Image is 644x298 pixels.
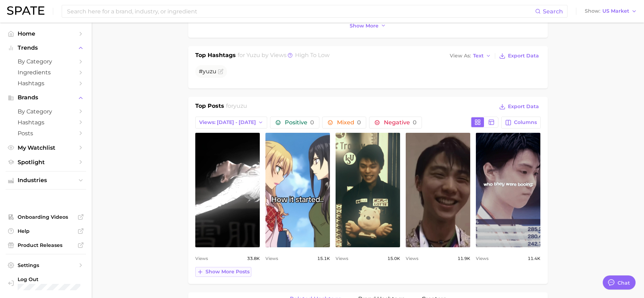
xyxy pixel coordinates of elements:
[6,67,86,78] a: Ingredients
[317,254,330,263] span: 15.1k
[18,58,74,65] span: by Category
[6,43,86,53] button: Trends
[218,69,223,74] button: Flag as miscategorized or irrelevant
[583,7,639,16] button: ShowUS Market
[18,159,74,166] span: Spotlight
[18,177,74,184] span: Industries
[295,52,330,58] span: high to low
[238,51,330,61] h2: for by Views
[206,269,250,275] span: Show more posts
[348,21,388,31] button: Show more
[18,119,74,126] span: Hashtags
[528,254,540,263] span: 11.4k
[6,175,86,186] button: Industries
[233,103,247,109] span: yuzu
[18,45,74,51] span: Trends
[18,94,74,101] span: Brands
[6,28,86,39] a: Home
[384,120,417,125] span: Negative
[18,69,74,76] span: Ingredients
[6,226,86,236] a: Help
[195,117,268,129] button: Views: [DATE] - [DATE]
[6,260,86,271] a: Settings
[387,254,400,263] span: 15.0k
[18,262,74,268] span: Settings
[18,276,97,283] span: Log Out
[18,130,74,137] span: Posts
[585,9,600,13] span: Show
[497,51,540,61] button: Export Data
[6,78,86,89] a: Hashtags
[508,104,539,110] span: Export Data
[265,254,278,263] span: Views
[226,102,247,112] h2: for
[508,53,539,59] span: Export Data
[514,119,537,125] span: Columns
[413,119,417,126] span: 0
[476,254,489,263] span: Views
[6,240,86,250] a: Product Releases
[195,254,208,263] span: Views
[458,254,470,263] span: 11.9k
[6,56,86,67] a: by Category
[203,68,216,75] span: yuzu
[66,5,535,17] input: Search here for a brand, industry, or ingredient
[18,228,74,234] span: Help
[195,267,251,277] button: Show more posts
[18,144,74,151] span: My Watchlist
[6,92,86,103] button: Brands
[6,274,86,292] a: Log out. Currently logged in with e-mail jenine.guerriero@givaudan.com.
[310,119,314,126] span: 0
[473,54,484,58] span: Text
[195,102,224,112] h1: Top Posts
[501,117,540,129] button: Columns
[18,108,74,115] span: by Category
[6,128,86,139] a: Posts
[18,214,74,220] span: Onboarding Videos
[6,157,86,168] a: Spotlight
[350,23,379,29] span: Show more
[285,120,314,125] span: Positive
[247,254,260,263] span: 33.8k
[336,254,348,263] span: Views
[18,242,74,248] span: Product Releases
[602,9,629,13] span: US Market
[6,142,86,153] a: My Watchlist
[406,254,418,263] span: Views
[18,80,74,87] span: Hashtags
[6,212,86,222] a: Onboarding Videos
[7,6,44,15] img: SPATE
[337,120,361,125] span: Mixed
[448,51,493,61] button: View AsText
[18,30,74,37] span: Home
[195,51,236,61] h1: Top Hashtags
[450,54,471,58] span: View As
[199,68,216,75] span: #
[6,106,86,117] a: by Category
[246,52,260,58] span: yuzu
[357,119,361,126] span: 0
[6,117,86,128] a: Hashtags
[199,119,256,125] span: Views: [DATE] - [DATE]
[497,102,540,112] button: Export Data
[543,8,563,15] span: Search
